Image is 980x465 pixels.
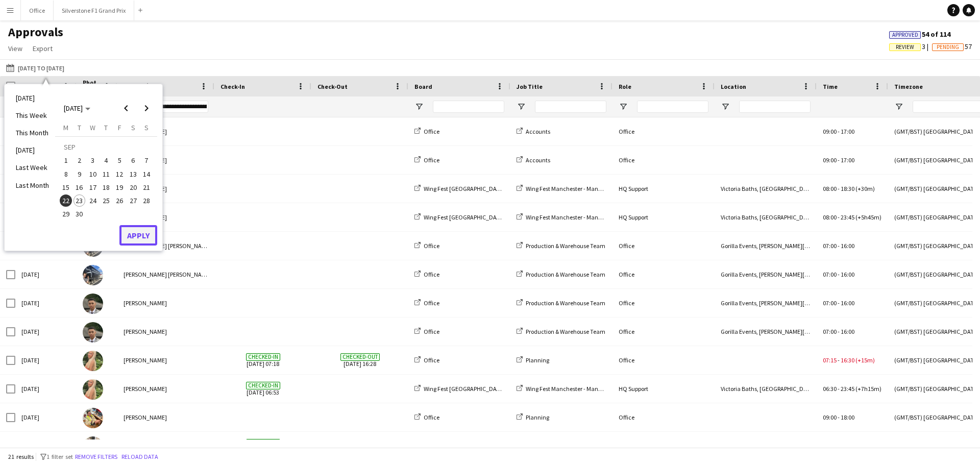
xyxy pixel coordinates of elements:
[100,154,113,167] button: 04-09-2025
[64,104,83,113] span: [DATE]
[823,213,837,221] span: 08:00
[86,167,100,181] button: 10-09-2025
[424,385,505,393] span: Wing Fest [GEOGRAPHIC_DATA]
[59,181,72,194] button: 15-09-2025
[424,242,439,250] span: Office
[127,155,139,167] span: 6
[140,168,153,180] span: 14
[715,289,817,317] div: Gorilla Events, [PERSON_NAME][GEOGRAPHIC_DATA], [GEOGRAPHIC_DATA], [GEOGRAPHIC_DATA]
[126,181,139,194] button: 20-09-2025
[715,232,817,260] div: Gorilla Events, [PERSON_NAME][GEOGRAPHIC_DATA], [GEOGRAPHIC_DATA], [GEOGRAPHIC_DATA]
[10,159,55,176] li: Last Week
[46,453,73,460] span: 1 filter set
[246,439,280,447] span: Checked-in
[517,185,639,192] a: Wing Fest Manchester - Management Team
[113,181,126,193] span: 19
[823,185,837,192] span: 08:00
[414,213,505,221] a: Wing Fest [GEOGRAPHIC_DATA]
[73,194,86,207] span: 23
[136,98,157,118] button: Next month
[78,123,81,132] span: T
[140,154,153,167] button: 07-09-2025
[127,181,139,193] span: 20
[823,271,837,278] span: 07:00
[841,271,854,278] span: 16:00
[144,123,149,132] span: S
[59,167,72,181] button: 08-09-2025
[424,299,439,307] span: Office
[612,403,715,431] div: Office
[424,271,439,278] span: Office
[823,328,837,335] span: 07:00
[113,154,126,167] button: 05-09-2025
[60,168,72,180] span: 8
[104,123,108,132] span: T
[715,260,817,288] div: Gorilla Events, [PERSON_NAME][GEOGRAPHIC_DATA], [GEOGRAPHIC_DATA], [GEOGRAPHIC_DATA]
[526,242,605,250] span: Production & Warehouse Team
[841,156,854,164] span: 17:00
[517,328,605,335] a: Production & Warehouse Team
[59,207,72,221] button: 29-09-2025
[15,289,77,317] div: [DATE]
[117,175,214,203] div: [PERSON_NAME]
[117,346,214,374] div: [PERSON_NAME]
[100,181,112,193] span: 18
[612,232,715,260] div: Office
[526,213,639,221] span: Wing Fest Manchester - Management Team
[117,375,214,403] div: [PERSON_NAME]
[894,102,903,111] button: Open Filter Menu
[126,154,139,167] button: 06-09-2025
[140,194,153,207] span: 28
[117,203,214,231] div: [PERSON_NAME]
[517,299,605,307] a: Production & Warehouse Team
[15,432,77,460] div: [DATE]
[73,155,86,167] span: 2
[526,385,639,393] span: Wing Fest Manchester - Management Team
[87,194,99,207] span: 24
[83,379,103,400] img: Ellie Garner
[823,242,837,250] span: 07:00
[10,177,55,194] li: Last Month
[113,155,126,167] span: 5
[117,317,214,346] div: [PERSON_NAME]
[83,265,103,285] img: Connor Bowen
[72,181,86,194] button: 16-09-2025
[414,128,439,135] a: Office
[424,213,505,221] span: Wing Fest [GEOGRAPHIC_DATA]
[124,83,140,90] span: Name
[838,242,840,250] span: -
[117,289,214,317] div: [PERSON_NAME]
[424,356,439,364] span: Office
[414,102,424,111] button: Open Filter Menu
[855,356,875,364] span: (+15m)
[414,156,439,164] a: Office
[612,432,715,460] div: HQ Support
[823,413,837,421] span: 09:00
[100,194,112,207] span: 25
[855,385,881,393] span: (+7h15m)
[83,322,103,342] img: Elias White
[838,128,840,135] span: -
[54,1,134,20] button: Silverstone F1 Grand Prix
[113,194,126,207] span: 26
[612,346,715,374] div: Office
[113,167,126,181] button: 12-09-2025
[838,185,840,192] span: -
[517,385,639,393] a: Wing Fest Manchester - Management Team
[526,328,605,335] span: Production & Warehouse Team
[414,299,439,307] a: Office
[126,194,139,207] button: 27-09-2025
[517,413,549,421] a: Planning
[83,408,103,428] img: Georgina Masterson-Cox
[119,451,160,462] button: Reload data
[73,451,119,462] button: Remove filters
[140,167,153,181] button: 14-09-2025
[117,117,214,145] div: [PERSON_NAME]
[100,167,113,181] button: 11-09-2025
[414,271,439,278] a: Office
[932,42,972,51] span: 57
[517,356,549,364] a: Planning
[340,353,380,361] span: Checked-out
[117,146,214,174] div: [PERSON_NAME]
[90,123,95,132] span: W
